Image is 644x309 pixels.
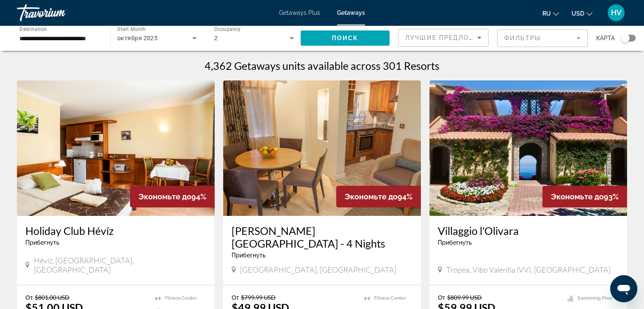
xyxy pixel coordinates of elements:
[429,80,627,216] img: 3248E01X.jpg
[223,80,421,216] img: 1916I01X.jpg
[332,35,359,41] span: Поиск
[232,252,265,259] span: Прибегнуть
[572,7,592,19] button: Change currency
[17,80,215,216] img: 5980I01X.jpg
[25,294,33,301] span: От
[551,192,604,201] span: Экономьте до
[240,265,396,274] span: [GEOGRAPHIC_DATA], [GEOGRAPHIC_DATA]
[241,294,276,301] span: $799.99 USD
[572,10,584,17] span: USD
[405,33,481,43] mat-select: Sort by
[25,224,206,237] a: Holiday Club Hévíz
[336,186,421,207] div: 94%
[596,32,615,44] span: карта
[19,26,47,32] span: Destination
[542,186,627,207] div: 93%
[605,4,627,22] button: User Menu
[438,294,445,301] span: От
[446,265,611,274] span: Tropea, Vibo Valentia (VV), [GEOGRAPHIC_DATA]
[610,275,637,302] iframe: Кнопка запуска окна обмена сообщениями
[611,8,622,17] span: HV
[438,239,472,246] span: Прибегнуть
[35,294,69,301] span: $801.00 USD
[345,192,398,201] span: Экономьте до
[279,9,320,16] a: Getaways Plus
[138,192,191,201] span: Экономьте до
[232,294,239,301] span: От
[214,35,218,41] span: 2
[117,26,146,32] span: Start Month
[374,295,406,301] span: Fitness Center
[130,186,215,207] div: 94%
[337,9,365,16] a: Getaways
[34,256,206,274] span: Hévíz, [GEOGRAPHIC_DATA], [GEOGRAPHIC_DATA]
[497,29,588,47] button: Filter
[447,294,482,301] span: $809.99 USD
[117,35,158,41] span: октября 2025
[578,295,612,301] span: Swimming Pool
[542,10,551,17] span: ru
[405,34,495,41] span: Лучшие предложения
[165,295,197,301] span: Fitness Center
[438,224,619,237] a: Villaggio l'Olivara
[25,239,59,246] span: Прибегнуть
[205,59,439,72] h1: 4,362 Getaways units available across 301 Resorts
[214,26,241,32] span: Occupancy
[17,2,102,24] a: Travorium
[542,7,559,19] button: Change language
[232,224,412,250] a: [PERSON_NAME][GEOGRAPHIC_DATA] - 4 Nights
[301,30,390,46] button: Поиск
